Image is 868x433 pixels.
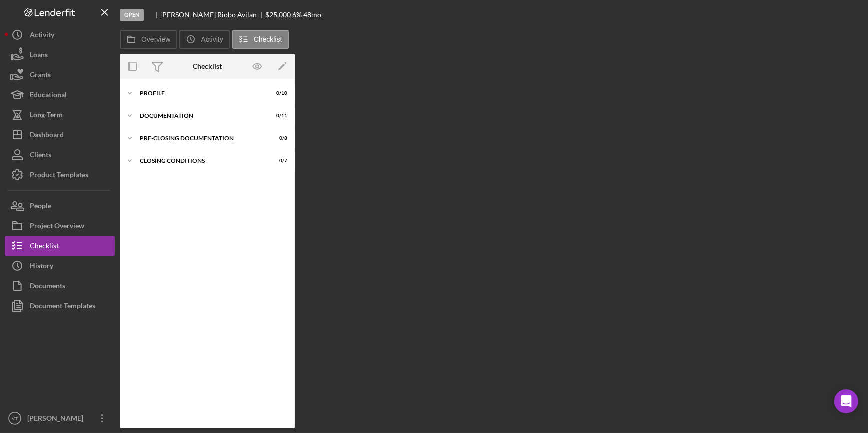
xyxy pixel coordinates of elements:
button: History [5,256,115,276]
div: 48 mo [303,11,321,19]
button: Educational [5,85,115,105]
button: Product Templates [5,165,115,185]
div: Checklist [193,62,222,70]
div: Activity [30,25,54,47]
div: Documents [30,276,65,298]
div: 0 / 7 [269,158,287,164]
div: Pre-Closing Documentation [140,135,262,141]
div: Documentation [140,113,262,119]
button: Checklist [5,236,115,256]
button: Document Templates [5,296,115,316]
div: Clients [30,145,51,167]
div: People [30,196,51,218]
button: Dashboard [5,125,115,145]
button: Grants [5,65,115,85]
label: Overview [141,35,170,43]
div: Profile [140,90,262,96]
div: [PERSON_NAME] Riobo Avilan [160,11,265,19]
button: Overview [120,30,177,49]
div: Grants [30,65,51,87]
label: Activity [201,35,223,43]
div: History [30,256,53,278]
label: Checklist [254,35,282,43]
span: $25,000 [265,10,291,19]
button: Activity [179,30,229,49]
button: Activity [5,25,115,45]
button: Long-Term [5,105,115,125]
button: Documents [5,276,115,296]
button: VT[PERSON_NAME] [5,408,115,428]
div: 0 / 8 [269,135,287,141]
div: Product Templates [30,165,88,187]
button: Checklist [232,30,289,49]
text: VT [12,416,18,421]
div: [PERSON_NAME] [25,408,90,431]
div: 6 % [292,11,302,19]
div: Checklist [30,236,59,258]
div: Educational [30,85,67,107]
div: Open [120,9,144,21]
div: Document Templates [30,296,95,318]
div: Dashboard [30,125,64,147]
div: Project Overview [30,216,84,238]
div: 0 / 10 [269,90,287,96]
button: People [5,196,115,216]
div: Loans [30,45,48,67]
div: Open Intercom Messenger [834,389,858,413]
button: Clients [5,145,115,165]
div: Long-Term [30,105,63,127]
div: 0 / 11 [269,113,287,119]
button: Loans [5,45,115,65]
button: Project Overview [5,216,115,236]
div: Closing Conditions [140,158,262,164]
